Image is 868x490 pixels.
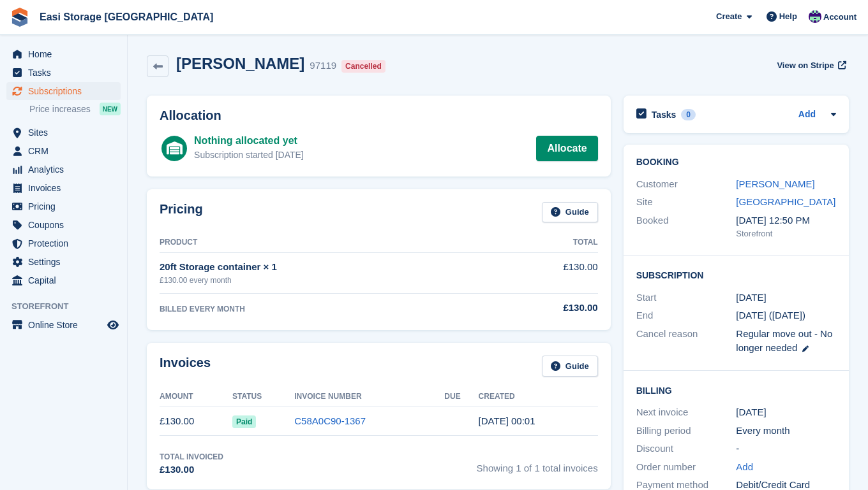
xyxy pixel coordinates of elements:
[294,387,444,407] th: Invoice Number
[636,460,737,475] div: Order number
[636,213,737,240] div: Booked
[160,451,223,463] div: Total Invoiced
[6,179,121,197] a: menu
[736,196,835,207] a: [GEOGRAPHIC_DATA]
[6,271,121,289] a: menu
[28,316,105,334] span: Online Store
[6,64,121,82] a: menu
[341,60,385,73] div: Cancelled
[6,45,121,63] a: menu
[736,213,836,228] div: [DATE] 12:50 PM
[736,178,814,189] a: [PERSON_NAME]
[28,216,105,234] span: Coupons
[28,253,105,271] span: Settings
[823,11,857,24] span: Account
[736,424,836,438] div: Every month
[652,109,677,120] h2: Tasks
[28,234,105,252] span: Protection
[232,387,294,407] th: Status
[498,233,597,253] th: Total
[6,234,121,252] a: menu
[6,198,121,215] a: menu
[681,109,696,120] div: 0
[160,387,232,407] th: Amount
[28,161,105,178] span: Analytics
[105,317,121,333] a: Preview store
[479,415,535,426] time: 2025-07-23 23:01:03 UTC
[6,142,121,160] a: menu
[100,103,121,115] div: NEW
[498,253,597,293] td: £130.00
[28,124,105,141] span: Sites
[798,108,816,122] a: Add
[160,202,203,223] h2: Pricing
[28,179,105,197] span: Invoices
[28,64,105,82] span: Tasks
[636,442,737,456] div: Discount
[636,157,836,168] h2: Booking
[542,202,598,223] a: Guide
[636,327,737,356] div: Cancel reason
[34,6,218,27] a: Easi Storage [GEOGRAPHIC_DATA]
[294,415,366,426] a: C58A0C90-1367
[194,133,304,148] div: Nothing allocated yet
[477,451,598,477] span: Showing 1 of 1 total invoices
[772,55,849,76] a: View on Stripe
[636,268,836,281] h2: Subscription
[28,142,105,160] span: CRM
[479,387,598,407] th: Created
[736,405,836,420] div: [DATE]
[777,59,834,72] span: View on Stripe
[176,55,304,72] h2: [PERSON_NAME]
[6,316,121,334] a: menu
[736,227,836,240] div: Storefront
[736,310,805,321] span: [DATE] ([DATE])
[498,301,597,315] div: £130.00
[28,198,105,215] span: Pricing
[636,308,737,323] div: End
[10,8,29,27] img: stora-icon-8386f47178a22dfd0bd8f6a31ec36ba5ce8667c1dd55bd0f319d3a0aa187defe.svg
[736,291,766,305] time: 2025-07-23 23:00:00 UTC
[6,216,121,234] a: menu
[28,45,105,63] span: Home
[160,463,223,477] div: £130.00
[6,124,121,141] a: menu
[160,108,598,123] h2: Allocation
[736,442,836,456] div: -
[6,161,121,178] a: menu
[779,10,797,23] span: Help
[6,253,121,271] a: menu
[809,10,821,23] img: Steven Cusick
[11,300,127,313] span: Storefront
[194,148,304,162] div: Subscription started [DATE]
[536,136,597,161] a: Allocate
[29,103,91,115] span: Price increases
[160,356,211,377] h2: Invoices
[716,10,742,23] span: Create
[160,233,498,253] th: Product
[29,102,121,116] a: Price increases NEW
[160,260,498,275] div: 20ft Storage container × 1
[636,424,737,438] div: Billing period
[636,177,737,192] div: Customer
[160,275,498,286] div: £130.00 every month
[160,407,232,436] td: £130.00
[636,384,836,396] h2: Billing
[6,82,121,100] a: menu
[636,195,737,210] div: Site
[636,291,737,305] div: Start
[160,303,498,315] div: BILLED EVERY MONTH
[310,59,336,73] div: 97119
[736,460,753,475] a: Add
[444,387,478,407] th: Due
[28,82,105,100] span: Subscriptions
[232,415,256,428] span: Paid
[636,405,737,420] div: Next invoice
[542,356,598,377] a: Guide
[736,328,832,354] span: Regular move out - No longer needed
[28,271,105,289] span: Capital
